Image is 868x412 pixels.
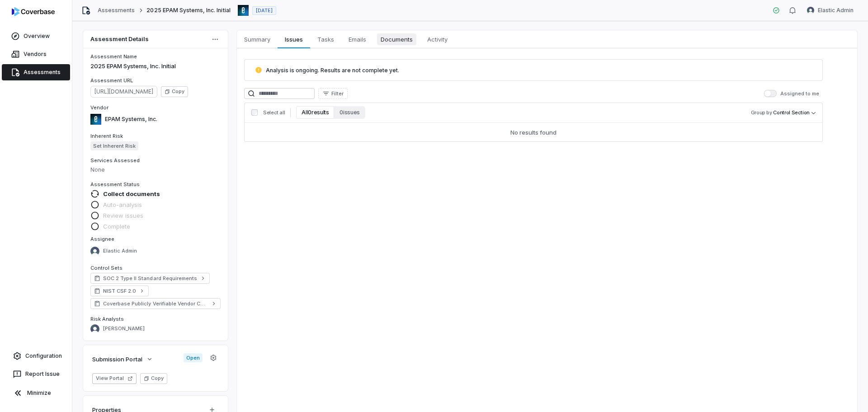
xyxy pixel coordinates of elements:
span: Assignee [90,236,114,242]
span: Review issues [103,211,143,220]
a: Vendors [2,46,70,62]
span: Emails [345,33,370,45]
span: [PERSON_NAME] [103,325,145,332]
span: Coverbase Publicly Verifiable Vendor Controls [103,300,208,307]
span: Assessment URL [90,77,133,84]
button: Assigned to me [764,90,777,97]
span: Vendor [90,104,108,111]
span: Select all [263,109,285,116]
button: Submission Portal [90,350,156,369]
span: Analysis is ongoing. Results are not complete yet. [266,67,399,74]
span: https://dashboard.coverbase.app/assessments/cbqsrw_c25b0f61f3f946aca896dfef8f96c824 [90,86,157,98]
span: Assessment Details [90,36,149,42]
img: Elastic Admin avatar [807,7,814,14]
span: Group by [751,109,772,116]
button: Report Issue [4,366,68,382]
span: Control Sets [90,265,123,271]
span: Set Inherent Risk [90,141,138,150]
span: Submission Portal [92,355,142,363]
span: Filter [331,90,344,97]
button: All 0 results [296,106,334,119]
img: logo-D7KZi-bG.svg [12,7,55,16]
span: Services Assessed [90,157,140,164]
a: Overview [2,28,70,44]
span: Documents [377,33,416,45]
a: NIST CSF 2.0 [90,286,149,296]
p: 2025 EPAM Systems, Inc. Initial [90,62,221,71]
button: https://epam.com/EPAM Systems, Inc. [88,110,160,129]
img: Kim Kambarami avatar [90,324,99,333]
a: Assessments [98,7,135,14]
a: SOC 2 Type II Standard Requirements [90,273,210,284]
a: Configuration [4,348,68,364]
span: Inherent Risk [90,133,123,139]
span: None [90,166,105,173]
span: Activity [424,33,451,45]
button: View Portal [92,373,137,384]
a: Assessments [2,64,70,80]
span: Elastic Admin [818,7,854,14]
span: Risk Analysts [90,316,124,322]
span: 2025 EPAM Systems, Inc. Initial [146,7,230,14]
div: No results found [510,128,557,136]
button: Minimize [4,384,68,402]
span: Open [184,353,203,362]
span: NIST CSF 2.0 [103,287,136,295]
button: Filter [318,88,348,99]
span: [DATE] [256,7,273,14]
span: Assessment Status [90,181,140,187]
a: Coverbase Publicly Verifiable Vendor Controls [90,298,221,309]
span: SOC 2 Type II Standard Requirements [103,275,197,282]
span: Collect documents [103,190,160,198]
span: Issues [281,33,306,45]
button: 0 issues [334,106,365,119]
input: Select all [251,109,258,116]
span: Assessment Name [90,53,137,60]
button: Copy [140,373,167,384]
span: Complete [103,222,130,230]
span: Auto-analysis [103,201,142,209]
span: EPAM Systems, Inc. [105,116,157,123]
span: Summary [241,33,274,45]
button: Elastic Admin avatarElastic Admin [802,4,859,17]
button: Copy [161,86,188,97]
label: Assigned to me [764,90,819,97]
span: Tasks [314,33,338,45]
